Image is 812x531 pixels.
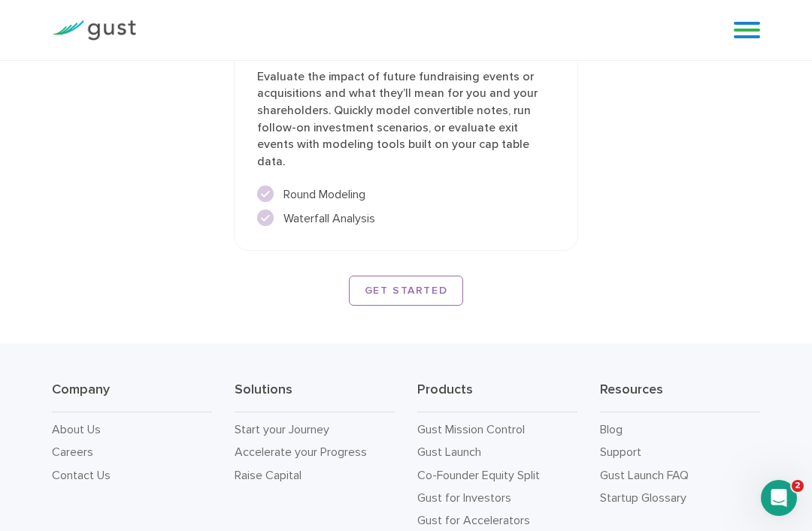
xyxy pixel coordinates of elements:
a: Support [600,445,641,459]
h3: Solutions [235,381,395,412]
a: Startup Glossary [600,490,686,505]
a: About Us [52,422,101,436]
h3: Resources [600,381,760,412]
p: Evaluate the impact of future fundraising events or acquisitions and what they’ll mean for you an... [257,68,555,170]
h3: Company [52,381,212,412]
li: Waterfall Analysis [257,210,555,228]
a: Contact Us [52,468,111,482]
a: Gust Launch FAQ [600,468,689,482]
img: Gust Logo [52,20,136,41]
a: Accelerate your Progress [235,445,367,459]
a: Co-Founder Equity Split [417,468,540,482]
iframe: Intercom live chat [761,480,797,516]
a: Gust for Investors [417,490,511,505]
a: GET STARTED [349,276,464,306]
a: Blog [600,422,623,436]
h3: Products [417,381,577,412]
a: Gust for Accelerators [417,513,530,527]
a: Gust Mission Control [417,422,525,436]
a: Start your Journey [235,422,329,436]
a: Careers [52,445,93,459]
a: Gust Launch [417,445,481,459]
a: Raise Capital [235,468,301,482]
li: Round Modeling [257,186,555,204]
span: 2 [792,480,804,492]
